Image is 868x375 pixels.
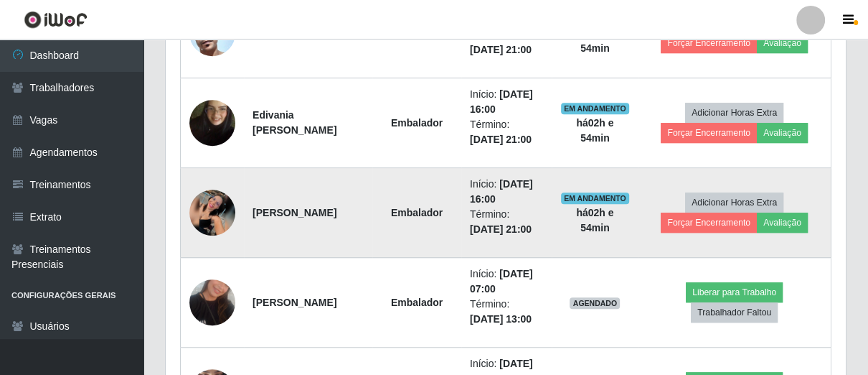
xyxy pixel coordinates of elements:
[470,268,533,295] time: [DATE] 07:00
[576,207,613,233] strong: há 02 h e 54 min
[189,82,235,164] img: 1705544569716.jpeg
[253,109,336,136] strong: Edivania [PERSON_NAME]
[470,44,532,55] time: [DATE] 21:00
[470,178,533,205] time: [DATE] 16:00
[470,313,532,325] time: [DATE] 13:00
[661,213,757,233] button: Forçar Encerramento
[576,27,613,54] strong: há 02 h e 54 min
[470,117,544,147] li: Término:
[470,297,544,327] li: Término:
[576,117,613,144] strong: há 02 h e 54 min
[661,123,757,143] button: Forçar Encerramento
[685,193,783,213] button: Adicionar Horas Extra
[470,223,532,235] time: [DATE] 21:00
[470,177,544,207] li: Início:
[561,103,629,114] span: EM ANDAMENTO
[757,33,808,53] button: Avaliação
[253,297,336,308] strong: [PERSON_NAME]
[757,213,808,233] button: Avaliação
[691,302,778,323] button: Trabalhador Faltou
[570,297,620,309] span: AGENDADO
[685,103,783,123] button: Adicionar Horas Extra
[470,267,544,297] li: Início:
[470,27,544,57] li: Término:
[391,207,443,218] strong: Embalador
[470,207,544,237] li: Término:
[470,88,533,115] time: [DATE] 16:00
[189,261,235,343] img: 1730602646133.jpeg
[189,190,235,236] img: 1744410035254.jpeg
[253,207,336,218] strong: [PERSON_NAME]
[391,117,443,129] strong: Embalador
[24,11,88,29] img: CoreUI Logo
[561,193,629,204] span: EM ANDAMENTO
[470,87,544,117] li: Início:
[686,282,783,302] button: Liberar para Trabalho
[757,123,808,143] button: Avaliação
[470,134,532,145] time: [DATE] 21:00
[391,297,443,308] strong: Embalador
[661,33,757,53] button: Forçar Encerramento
